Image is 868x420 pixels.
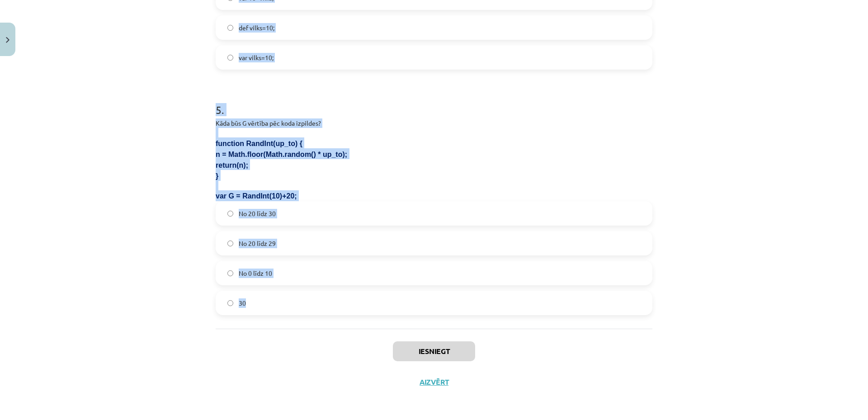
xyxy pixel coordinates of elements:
span: } [216,172,218,180]
input: No 0 līdz 10 [227,270,233,276]
span: var vilks=10; [239,53,274,62]
span: No 20 līdz 30 [239,209,276,218]
img: icon-close-lesson-0947bae3869378f0d4975bcd49f059093ad1ed9edebbc8119c70593378902aed.svg [6,37,9,43]
span: No 0 līdz 10 [239,269,272,278]
span: return(n); [216,161,248,169]
button: Aizvērt [417,378,451,387]
h1: 5 . [216,88,652,116]
span: No 20 līdz 29 [239,239,276,248]
span: 30 [239,298,246,308]
span: def vilks=10; [239,23,274,33]
input: def vilks=10; [227,25,233,31]
input: 30 [227,300,233,306]
span: function RandInt(up_to) { [216,140,302,147]
input: var vilks=10; [227,55,233,61]
span: n = Math.floor(Math.random() * up_to); [216,151,347,158]
input: No 20 līdz 29 [227,241,233,246]
span: var G = RandInt(10)+20; [216,192,297,200]
input: No 20 līdz 30 [227,211,233,217]
button: Iesniegt [393,341,475,361]
p: Kāda būs G vērtība pēc koda izpildes? [216,118,652,128]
